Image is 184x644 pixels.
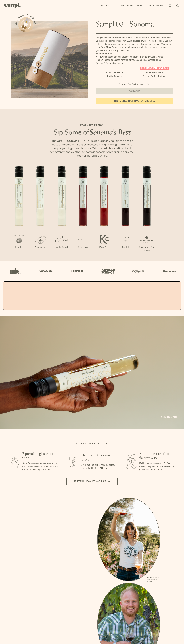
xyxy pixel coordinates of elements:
p: White Blend [51,246,72,249]
p: Sampl's tasting capsule allows you to try 7 100ml glasses of premium wines without committing to ... [22,462,58,471]
button: Sold Out [96,88,173,94]
p: Chardonnay [30,246,51,249]
a: interested in gifting for groups? [96,98,173,104]
p: The vast [GEOGRAPHIC_DATA] region is nearly double the size of Napa and contains 18 appellations,... [49,139,135,158]
img: Sampl logo [4,3,21,8]
p: Albarino [9,246,30,249]
p: Fall in love with a wine, or 7? We make it easy to order more bottles or glasses of your favorites. [139,462,175,471]
em: Sonoma's Best [89,129,131,136]
img: Artboard_7_5b34974b-f019-449e-91fb-745f8d0877ee_x450.png [161,265,177,277]
li: 7x - 100ml glasses of small production, premium Sonoma County wines [96,55,173,58]
a: Corporate Gifting [116,3,145,8]
img: Artboard_6_04f9a106-072f-468a-bdd7-f11783b05722_x450.png [38,265,54,277]
div: Christmas SALE! Save 20% [140,67,169,70]
img: Artboard_4_28b4d326-c26e-48f9-9c80-911f17d6414e_x450.png [99,265,115,277]
span: $88 - Two Pack [145,71,164,74]
h3: 7 premium glasses of wine [22,452,58,460]
div: Sampl.03 lets you try some of Sonoma County's best wine from small producers. Each capsule comes ... [96,36,173,52]
img: Artboard_5_7fdae55a-36fd-43f7-8bfd-f74a06a2878e_x450.png [69,265,85,277]
img: Artboard_3_0b291449-6e8c-4d07-b2c2-3f3601a19cd1_x450.png [130,265,146,277]
img: Sampl.03 - Sonoma [11,21,88,98]
p: Proprietary Red Blend [136,246,157,252]
h2: Sip Some of [49,129,135,136]
button: Watch how it works [66,478,118,485]
h3: Re-order more of your favorite wine [139,452,175,460]
p: Pinot Noir [72,246,94,249]
h1: Sampl.03 - Sonoma [96,21,173,28]
li: A smart coaster to access winemaker videos and detailed tasting notes. [96,58,173,62]
button: See how it works [18,17,33,32]
li: Christmas Sale Pricing Shown In Cart [117,83,152,85]
h3: The best gift for wine lovers [81,453,117,462]
img: Artboard_1_c8cd28af-0030-4af1-819c-248e302c7f06_x450.png [7,265,23,277]
strong: What’s Included: [96,52,113,55]
a: Add to cart [161,415,180,419]
p: [PERSON_NAME] Sutro, Sutro Wines [147,576,160,583]
p: Merlot [115,246,136,249]
a: Shop All [99,3,114,8]
li: Recipes & Pairing Suggestions [96,62,173,65]
p: Gift a tasting flight of hand-selected, hard-to-find [US_STATE] wines. [81,463,117,470]
a: Our Story [148,3,165,8]
small: Try the Capsule [107,75,122,77]
small: Perfect For 2-4 Tastings [143,75,166,77]
h2: A gift that gives more [76,442,108,445]
span: $55 - One Pack [106,71,123,74]
p: Pinot Noir [94,246,115,249]
p: Featured Region [49,124,135,127]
